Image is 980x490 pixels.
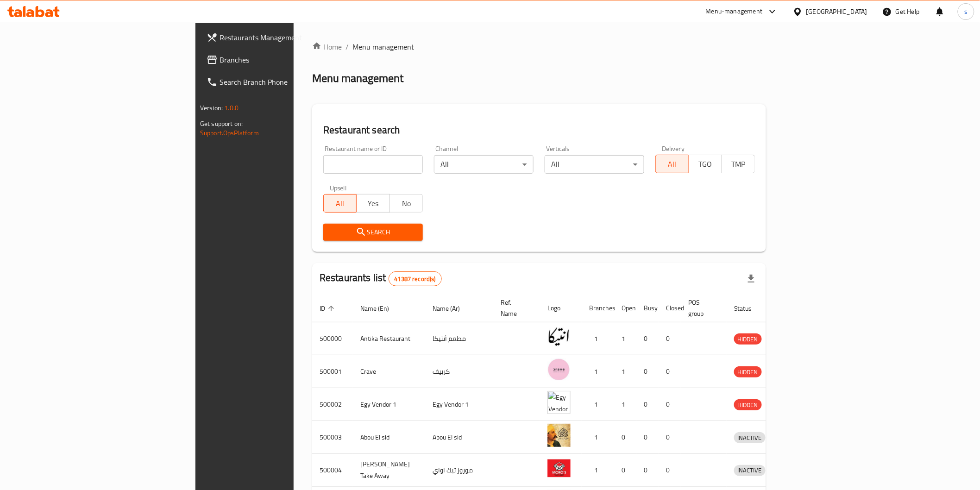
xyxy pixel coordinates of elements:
td: مطعم أنتيكا [425,322,493,355]
span: ID [320,303,337,314]
td: 0 [636,421,659,454]
span: Branches [220,54,352,65]
td: موروز تيك اواي [425,454,493,487]
span: Name (Ar) [433,303,472,314]
h2: Restaurants list [320,271,442,286]
td: 0 [659,454,681,487]
div: INACTIVE [734,465,766,476]
td: 0 [659,322,681,355]
td: 0 [636,454,659,487]
button: All [323,194,357,213]
div: HIDDEN [734,399,762,410]
a: Support.OpsPlatform [200,127,259,139]
td: 0 [636,388,659,421]
button: TGO [688,155,722,173]
a: Branches [199,49,359,71]
th: Logo [540,294,582,322]
span: Version: [200,102,223,114]
nav: breadcrumb [312,41,766,52]
td: 0 [636,322,659,355]
td: Abou El sid [425,421,493,454]
span: 1.0.0 [224,102,239,114]
span: All [660,157,685,171]
label: Upsell [330,185,347,191]
span: Restaurants Management [220,32,352,43]
td: [PERSON_NAME] Take Away [353,454,425,487]
img: Moro's Take Away [547,457,571,480]
div: All [545,155,644,174]
td: 0 [614,454,636,487]
img: Antika Restaurant [547,325,571,348]
span: Search Branch Phone [220,76,352,88]
div: [GEOGRAPHIC_DATA] [806,6,867,17]
td: كرييف [425,355,493,388]
a: Restaurants Management [199,26,359,49]
span: Name (En) [360,303,401,314]
td: 0 [636,355,659,388]
span: Status [734,303,764,314]
img: Crave [547,358,571,381]
td: 1 [614,388,636,421]
div: Menu-management [706,6,763,17]
span: HIDDEN [734,367,762,377]
label: Delivery [662,145,685,152]
span: HIDDEN [734,400,762,410]
button: Yes [356,194,389,213]
td: 1 [582,355,614,388]
div: Total records count [389,271,442,286]
td: Egy Vendor 1 [353,388,425,421]
span: Ref. Name [501,297,529,319]
td: 1 [582,421,614,454]
th: Branches [582,294,614,322]
span: Yes [360,197,386,210]
div: HIDDEN [734,366,762,377]
td: Crave [353,355,425,388]
span: s [964,6,967,17]
div: All [434,155,534,174]
button: No [389,194,423,213]
img: Abou El sid [547,424,571,447]
td: 0 [659,421,681,454]
div: Export file [740,268,762,290]
th: Busy [636,294,659,322]
span: Get support on: [200,118,243,130]
h2: Restaurant search [323,123,755,137]
span: Menu management [352,41,414,52]
span: No [394,197,419,210]
img: Egy Vendor 1 [547,391,571,414]
td: 1 [582,388,614,421]
span: POS group [688,297,716,319]
td: 1 [614,355,636,388]
th: Closed [659,294,681,322]
th: Open [614,294,636,322]
td: 1 [582,454,614,487]
span: TGO [692,157,718,171]
a: Search Branch Phone [199,71,359,93]
span: TMP [726,157,751,171]
td: 0 [614,421,636,454]
td: Egy Vendor 1 [425,388,493,421]
button: Search [323,224,423,241]
td: Antika Restaurant [353,322,425,355]
button: TMP [722,155,755,173]
span: All [327,197,353,210]
span: Search [331,226,415,238]
input: Search for restaurant name or ID.. [323,155,423,174]
td: Abou El sid [353,421,425,454]
td: 1 [582,322,614,355]
span: HIDDEN [734,334,762,345]
td: 0 [659,355,681,388]
span: 41387 record(s) [389,275,441,283]
td: 0 [659,388,681,421]
span: INACTIVE [734,465,766,476]
button: All [655,155,689,173]
td: 1 [614,322,636,355]
span: INACTIVE [734,433,766,443]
